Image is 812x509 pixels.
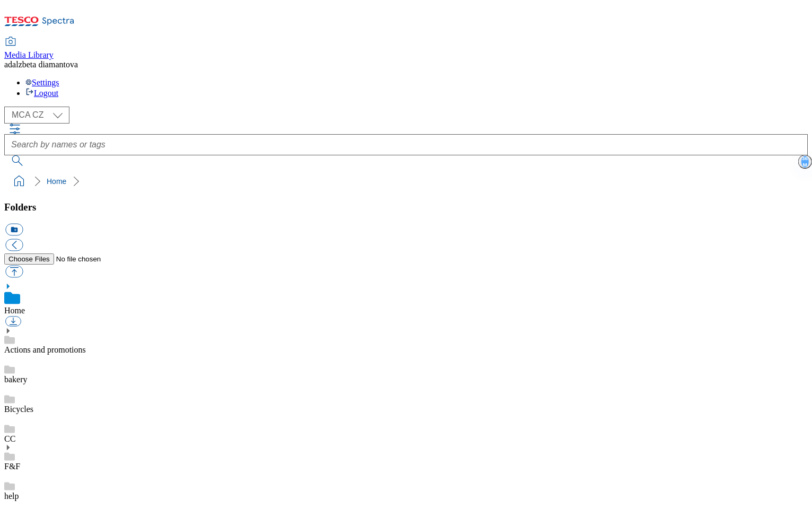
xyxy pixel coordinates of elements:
[4,60,12,69] span: ad
[4,201,808,213] h3: Folders
[4,345,86,354] a: Actions and promotions
[4,38,54,60] a: Media Library
[4,492,19,501] a: help
[4,375,28,384] a: bakery
[4,171,808,191] nav: breadcrumb
[47,177,66,186] a: Home
[4,405,33,414] a: Bicycles
[4,134,808,155] input: Search by names or tags
[25,78,59,87] a: Settings
[12,60,78,69] span: alzbeta diamantova
[11,173,28,190] a: home
[4,434,15,443] a: CC
[4,50,54,59] span: Media Library
[4,462,20,471] a: F&F
[4,306,25,315] a: Home
[25,89,58,98] a: Logout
